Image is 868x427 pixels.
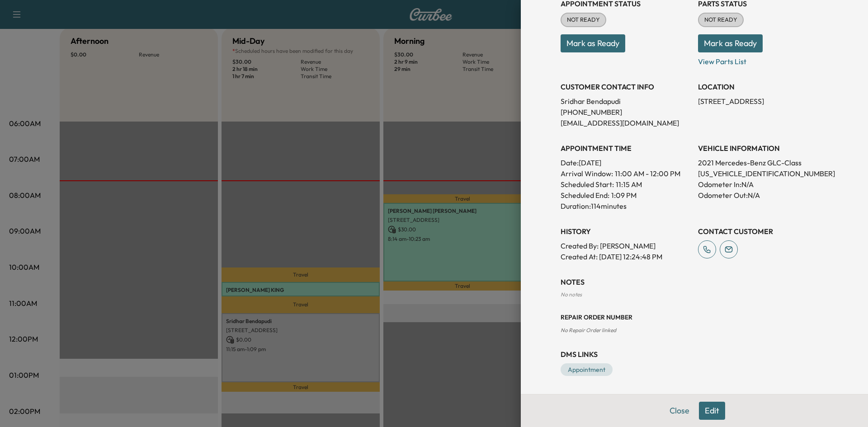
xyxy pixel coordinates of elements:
p: Arrival Window: [561,168,691,179]
p: [STREET_ADDRESS] [698,96,828,107]
p: Created At : [DATE] 12:24:48 PM [561,251,691,262]
p: Scheduled End: [561,190,609,201]
span: 11:00 AM - 12:00 PM [615,168,680,179]
p: Date: [DATE] [561,157,691,168]
span: No Repair Order linked [561,327,616,333]
p: [PHONE_NUMBER] [561,107,691,117]
p: Odometer In: N/A [698,179,828,190]
button: Edit [699,402,725,420]
h3: CUSTOMER CONTACT INFO [561,81,691,92]
h3: LOCATION [698,81,828,92]
div: No notes [561,291,828,298]
button: Mark as Ready [698,34,763,52]
h3: DMS Links [561,349,828,360]
h3: NOTES [561,277,828,287]
span: NOT READY [699,15,743,24]
h3: Repair Order number [561,313,828,322]
button: Mark as Ready [561,34,625,52]
p: Duration: 114 minutes [561,201,691,211]
h3: VEHICLE INFORMATION [698,143,828,154]
p: 2021 Mercedes-Benz GLC-Class [698,157,828,168]
h3: History [561,226,691,237]
a: Appointment [561,363,613,376]
p: Scheduled Start: [561,179,614,190]
p: 11:15 AM [616,179,642,190]
h3: APPOINTMENT TIME [561,143,691,154]
p: View Parts List [698,52,828,67]
p: Created By : [PERSON_NAME] [561,240,691,251]
p: [EMAIL_ADDRESS][DOMAIN_NAME] [561,117,691,128]
button: Close [664,402,695,420]
h3: CONTACT CUSTOMER [698,226,828,237]
p: Odometer Out: N/A [698,190,828,201]
p: [US_VEHICLE_IDENTIFICATION_NUMBER] [698,168,828,179]
p: Sridhar Bendapudi [561,96,691,107]
span: NOT READY [561,15,605,24]
p: 1:09 PM [611,190,637,201]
